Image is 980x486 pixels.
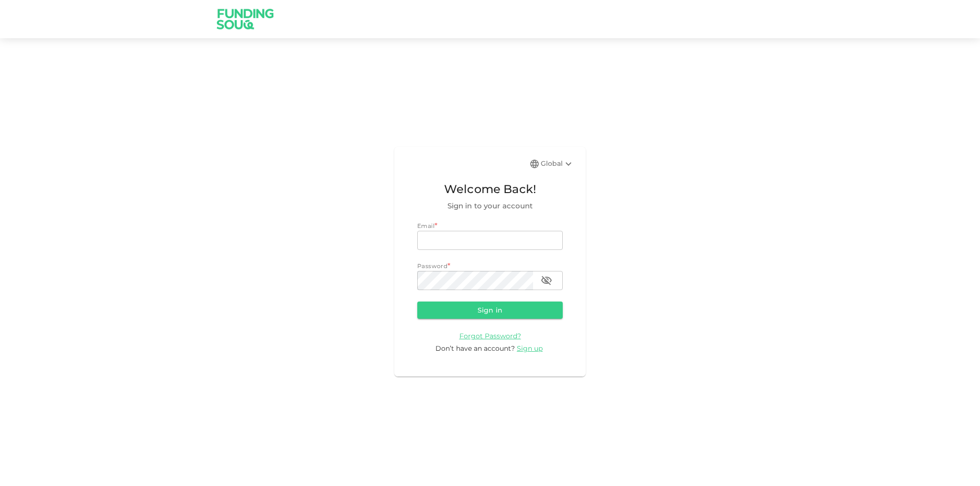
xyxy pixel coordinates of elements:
[417,200,563,212] span: Sign in to your account
[459,331,521,340] a: Forgot Password?
[417,302,563,319] button: Sign in
[417,180,563,198] span: Welcome Back!
[435,344,515,353] span: Don’t have an account?
[417,231,563,250] input: email
[517,344,543,353] span: Sign up
[417,262,447,270] span: Password
[541,158,574,170] div: Global
[417,271,533,290] input: password
[417,222,434,229] span: Email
